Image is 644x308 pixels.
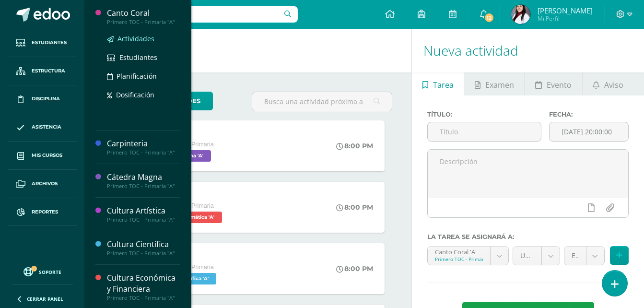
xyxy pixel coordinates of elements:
h1: Nueva actividad [423,29,632,72]
a: Reportes [8,198,77,226]
div: Primero TOC - Primaria [435,256,483,262]
label: La tarea se asignará a: [427,233,629,240]
div: Primero TOC - Primaria "A" [107,250,180,257]
a: Archivos [8,170,77,198]
div: Cultura Científica [107,239,180,250]
span: 12 [484,12,494,23]
a: Planificación [107,71,180,82]
a: Cultura ArtísticaPrimero TOC - Primaria "A" [107,205,180,223]
h1: Actividades [96,29,400,72]
span: Planificación [117,71,157,81]
a: Estructura [8,57,77,85]
div: Canto Coral [107,8,180,19]
a: Estudiantes [107,52,180,63]
a: Canto CoralPrimero TOC - Primaria "A" [107,8,180,25]
div: Cultura Económica y Financiera [107,272,180,295]
div: 8:00 PM [336,264,373,273]
div: Carpinteria [107,138,180,149]
a: Canto Coral 'A'Primero TOC - Primaria [428,247,508,265]
span: Examen [485,73,514,96]
a: CarpinteriaPrimero TOC - Primaria "A" [107,138,180,156]
span: Cerrar panel [27,296,63,302]
div: Cultura Artística [107,205,180,216]
a: Dosificación [107,89,180,100]
div: 8:00 PM [336,142,373,150]
a: Examen [464,72,524,95]
input: Busca un usuario... [91,6,298,23]
a: Asistencia [8,113,77,142]
span: Dosificación [116,90,154,99]
span: Estructura [32,67,65,75]
a: Mis cursos [8,142,77,170]
span: Evento [547,73,572,96]
span: Aviso [604,73,623,96]
span: Mi Perfil [538,14,593,23]
span: Archivos [32,180,58,188]
a: Evento [525,72,582,95]
span: Soporte [39,269,61,275]
a: Examenes (20.0%) [564,247,604,265]
span: Asistencia [32,123,61,131]
a: Cultura CientíficaPrimero TOC - Primaria "A" [107,239,180,257]
a: Tarea [412,72,464,95]
span: Unidad 4 [520,247,534,265]
span: Estudiantes [32,39,67,47]
span: Tarea [433,73,454,96]
div: Primero TOC - Primaria "A" [107,295,180,301]
a: Cultura Económica y FinancieraPrimero TOC - Primaria "A" [107,272,180,301]
input: Fecha de entrega [550,122,628,141]
span: Examenes (20.0%) [572,247,579,265]
a: Unidad 4 [513,247,560,265]
div: Primero TOC - Primaria "A" [107,183,180,190]
div: Canto Coral 'A' [435,247,483,256]
a: Actividades [107,33,180,44]
div: Primero TOC - Primaria "A" [107,216,180,223]
span: Mis cursos [32,152,62,159]
a: Cátedra MagnaPrimero TOC - Primaria "A" [107,172,180,190]
input: Título [428,122,541,141]
input: Busca una actividad próxima aquí... [252,92,392,111]
span: Estudiantes [119,53,157,62]
a: Estudiantes [8,29,77,57]
a: Disciplina [8,85,77,114]
span: Reportes [32,208,58,216]
img: afafde42d4535aece34540a006e1cd36.png [511,5,530,24]
label: Fecha: [549,111,629,118]
label: Título: [427,111,541,118]
span: Disciplina [32,95,60,103]
div: 8:00 PM [336,203,373,212]
a: Aviso [583,72,634,95]
span: Actividades [117,34,154,43]
a: Soporte [12,265,73,278]
div: Primero TOC - Primaria "A" [107,149,180,156]
div: Cátedra Magna [107,172,180,183]
div: Primero TOC - Primaria "A" [107,19,180,25]
span: [PERSON_NAME] [538,6,593,15]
